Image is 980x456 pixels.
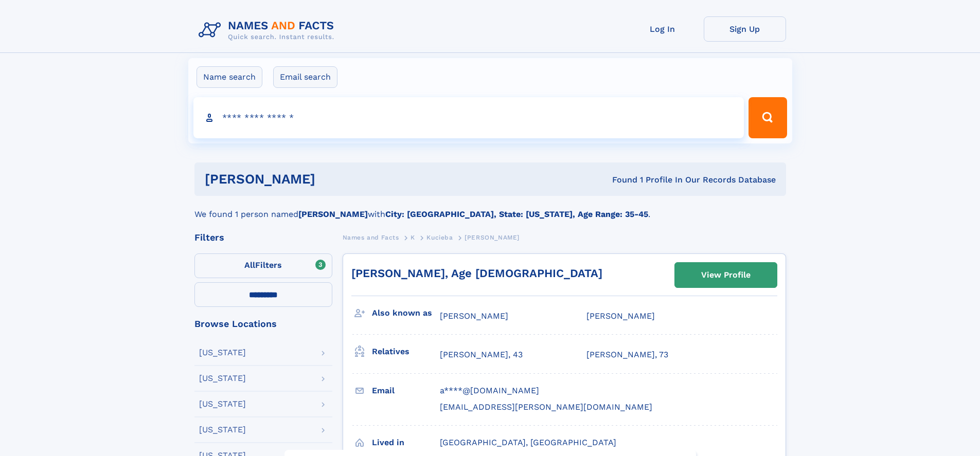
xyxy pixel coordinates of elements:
label: Email search [273,66,337,88]
img: Logo Names and Facts [194,16,343,44]
a: [PERSON_NAME], Age [DEMOGRAPHIC_DATA] [351,267,602,280]
label: Filters [194,253,332,278]
div: We found 1 person named with . [194,196,786,221]
h3: Email [372,382,440,399]
b: City: [GEOGRAPHIC_DATA], State: [US_STATE], Age Range: 35-45 [385,209,648,219]
h3: Relatives [372,343,440,360]
div: Found 1 Profile In Our Records Database [464,174,776,186]
label: Name search [197,66,262,88]
a: View Profile [675,263,777,287]
span: [PERSON_NAME] [586,311,655,321]
div: View Profile [701,263,751,287]
div: [US_STATE] [199,349,246,357]
a: Kucieba [426,231,453,244]
span: [GEOGRAPHIC_DATA], [GEOGRAPHIC_DATA] [440,437,616,447]
span: All [244,260,255,270]
div: [US_STATE] [199,400,246,408]
a: Log In [621,16,704,42]
a: Names and Facts [343,231,399,244]
span: [PERSON_NAME] [465,234,520,241]
div: [US_STATE] [199,374,246,382]
h3: Lived in [372,434,440,451]
a: K [411,231,415,244]
a: Sign Up [704,16,786,42]
span: [EMAIL_ADDRESS][PERSON_NAME][DOMAIN_NAME] [440,402,652,412]
h1: [PERSON_NAME] [205,173,464,186]
span: [PERSON_NAME] [440,311,508,321]
span: K [411,234,415,241]
input: search input [193,97,744,138]
div: [US_STATE] [199,426,246,434]
a: [PERSON_NAME], 73 [586,349,668,360]
div: Browse Locations [194,319,332,329]
b: [PERSON_NAME] [298,209,368,219]
button: Search Button [749,97,787,138]
div: Filters [194,233,332,242]
a: [PERSON_NAME], 43 [440,349,523,360]
span: Kucieba [426,234,453,241]
h3: Also known as [372,304,440,322]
